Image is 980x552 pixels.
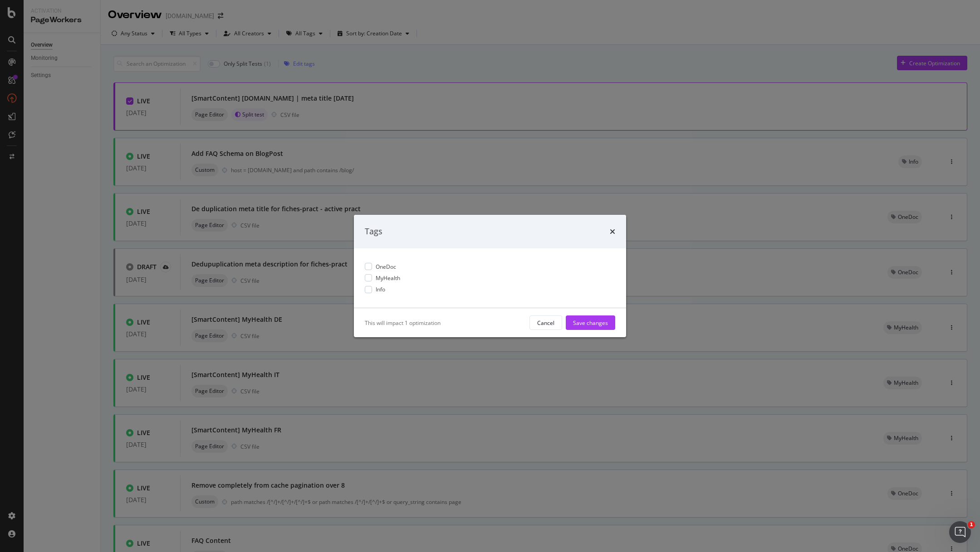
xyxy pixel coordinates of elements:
div: Cancel [537,319,554,326]
iframe: Intercom live chat [949,521,971,543]
span: OneDoc [376,263,396,271]
button: Save changes [566,315,615,330]
div: modal [354,215,626,337]
span: Info [376,286,385,293]
div: Save changes [573,319,608,326]
div: Tags [365,226,382,237]
div: times [610,226,615,237]
div: This will impact 1 optimization [365,319,522,326]
button: Cancel [529,315,562,330]
span: MyHealth [376,274,400,282]
span: 1 [968,521,975,528]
